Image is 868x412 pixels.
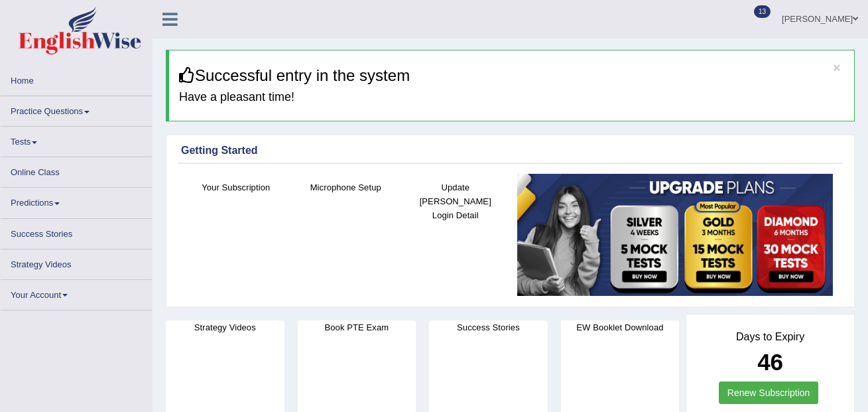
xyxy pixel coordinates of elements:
[1,249,152,275] a: Strategy Videos
[1,127,152,153] a: Tests
[298,180,395,194] h4: Microphone Setup
[1,96,152,122] a: Practice Questions
[407,180,504,222] h4: Update [PERSON_NAME] Login Detail
[179,91,844,104] h4: Have a pleasant time!
[701,331,839,343] h4: Days to Expiry
[561,320,680,334] h4: EW Booklet Download
[1,66,152,92] a: Home
[757,349,783,375] b: 46
[188,180,284,194] h4: Your Subscription
[179,67,844,84] h3: Successful entry in the system
[181,143,839,159] div: Getting Started
[1,219,152,245] a: Success Stories
[298,320,416,334] h4: Book PTE Exam
[719,381,819,404] a: Renew Subscription
[1,188,152,214] a: Predictions
[1,157,152,183] a: Online Class
[429,320,548,334] h4: Success Stories
[833,60,841,74] button: ×
[517,174,834,296] img: small5.jpg
[754,5,771,18] span: 13
[166,320,284,334] h4: Strategy Videos
[1,280,152,306] a: Your Account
